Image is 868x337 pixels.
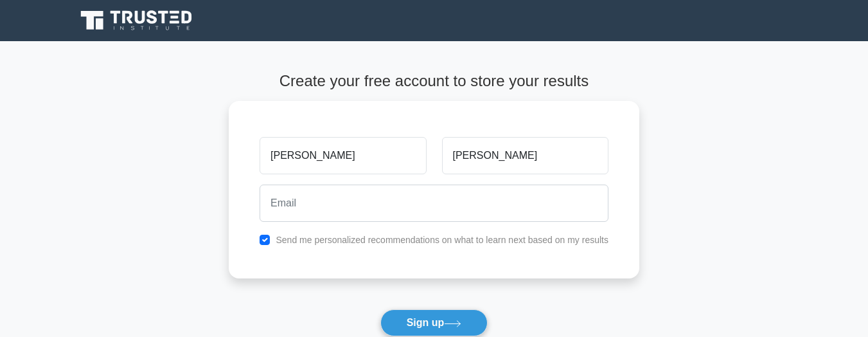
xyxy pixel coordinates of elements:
input: Email [260,185,608,222]
h4: Create your free account to store your results [229,72,639,91]
button: Sign up [380,309,488,336]
label: Send me personalized recommendations on what to learn next based on my results [276,235,608,245]
input: First name [260,137,426,174]
input: Last name [442,137,608,174]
